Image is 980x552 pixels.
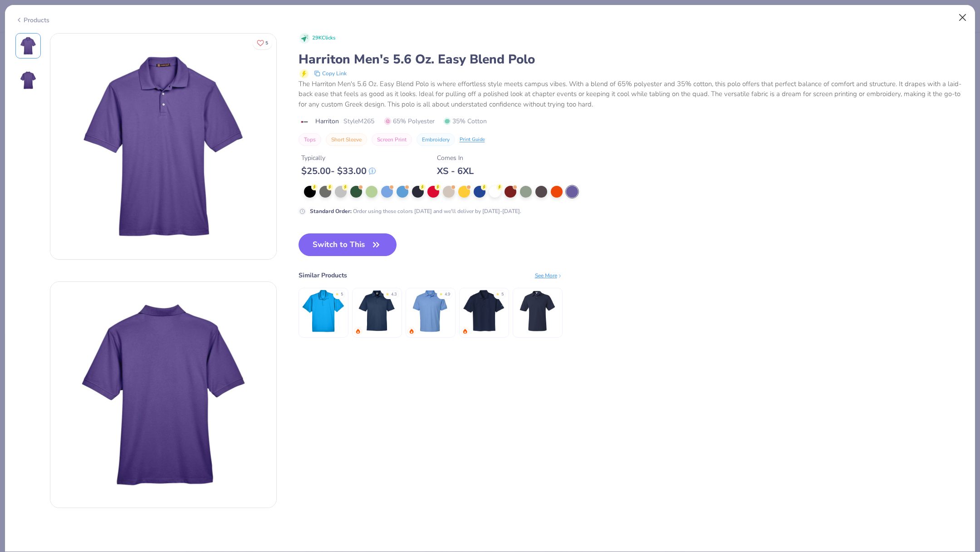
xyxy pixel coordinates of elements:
[501,291,504,298] div: 5
[409,290,452,333] img: Gildan Adult 6 Oz. 50/50 Jersey Polo
[535,271,563,280] div: See More
[462,329,468,334] img: trending.gif
[302,290,345,333] img: UltraClub Men's Cool & Dry Mesh Pique Polo
[391,291,397,298] div: 4.3
[50,282,276,508] img: Back
[444,116,487,126] span: 35% Cotton
[496,291,500,295] div: ★
[315,116,339,126] span: Harriton
[310,208,352,215] strong: Standard Order :
[372,133,412,146] button: Screen Print
[437,165,474,177] div: XS - 6XL
[355,329,361,334] img: trending.gif
[954,9,971,26] button: Close
[439,291,443,295] div: ★
[299,51,965,68] div: Harriton Men's 5.6 Oz. Easy Blend Polo
[445,291,450,298] div: 4.9
[460,136,485,144] div: Print Guide
[416,133,455,146] button: Embroidery
[343,116,374,126] span: Style M265
[301,153,376,163] div: Typically
[299,133,321,146] button: Tops
[50,34,276,259] img: Front
[299,233,397,256] button: Switch to This
[253,36,272,49] button: Like
[516,290,559,333] img: Jerzees Adult Spotshield™ Pocket Jersey Polo
[299,118,311,126] img: brand logo
[355,290,398,333] img: Team 365 Men's Zone Performance Polo
[17,35,39,57] img: Front
[386,291,389,295] div: ★
[326,133,367,146] button: Short Sleeve
[311,68,349,79] button: copy to clipboard
[437,153,474,163] div: Comes In
[17,69,39,91] img: Back
[301,165,376,177] div: $ 25.00 - $ 33.00
[15,15,49,25] div: Products
[265,41,268,45] span: 5
[335,291,339,295] div: ★
[409,329,414,334] img: trending.gif
[462,290,505,333] img: Nike Tech Basic Dri-FIT Polo
[312,34,335,42] span: 29K Clicks
[299,79,965,110] div: The Harriton Men's 5.6 Oz. Easy Blend Polo is where effortless style meets campus vibes. With a b...
[384,116,435,126] span: 65% Polyester
[299,271,347,280] div: Similar Products
[310,207,521,215] div: Order using these colors [DATE] and we'll deliver by [DATE]-[DATE].
[341,291,343,298] div: 5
